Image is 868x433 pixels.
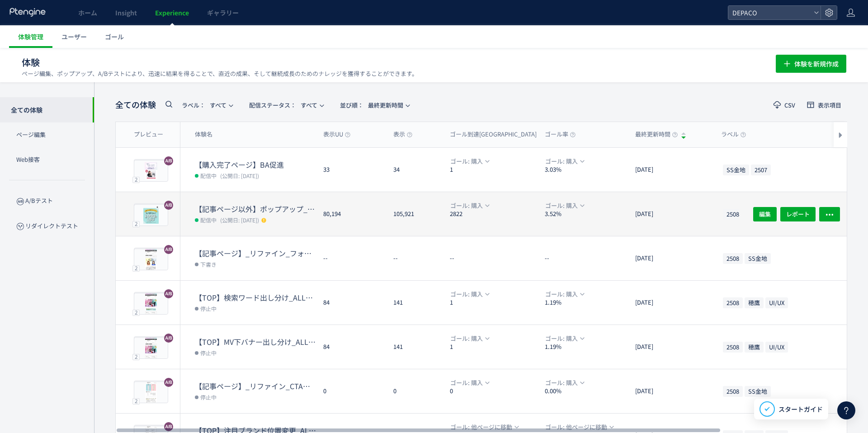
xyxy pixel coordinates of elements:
[136,207,166,224] img: c0eca5a13862f3f1a2934a001740710c1754452989234.png
[22,56,756,69] h1: 体験
[723,297,743,308] span: 2508
[195,130,212,139] span: 体験名
[243,98,329,112] button: 配信ステータス​：すべて
[778,405,823,414] span: スタートガイド
[545,387,628,395] dt: 0.00%
[200,304,217,313] span: 停止中
[628,192,714,236] div: [DATE]
[444,378,494,388] button: ゴール: 購入
[393,130,412,139] span: 表示
[316,148,386,192] div: 33
[730,6,810,19] span: DEPACO
[334,98,415,112] button: 並び順：最終更新時間
[132,353,140,360] div: 2
[195,337,316,347] dt: 【TOP】MV下バナー出し分け_ALL_250812
[134,338,168,358] img: 6c860eb7488cc51f641869b75320fc551754964930087.jpeg
[249,101,296,109] span: 配信ステータス​：
[78,8,97,17] span: ホーム
[444,201,494,211] button: ゴール: 購入
[776,55,846,73] button: 体験を新規作成
[220,216,259,224] span: (公開日: [DATE])
[316,281,386,325] div: 84
[386,236,443,280] div: --
[132,265,140,271] div: 2
[386,325,443,369] div: 141
[753,207,777,221] button: 編集
[134,249,168,270] img: 91fc00711cb6da3b9490ca0a33c0b1d91755046993123.jpeg
[784,102,795,108] span: CSV
[316,369,386,413] div: 0
[134,382,168,403] img: c2906b9fb4d86e3e03c31e9cfa3fe5d31754963088908.jpeg
[386,281,443,325] div: 141
[22,70,418,78] p: ページ編集、ポップアップ、A/Bテストにより、迅速に結果を得ることで、直近の成果、そして継続成長のためのナレッジを獲得することができます。
[132,221,140,227] div: 2
[200,171,217,180] span: 配信中
[105,32,124,41] span: ゴール
[200,259,217,268] span: 下書き
[450,165,538,174] dt: 1
[115,8,137,17] span: Insight
[628,369,714,413] div: [DATE]
[545,130,576,139] span: ゴール率
[207,8,239,17] span: ギャラリー
[450,378,483,388] span: ゴール: 購入
[132,176,140,183] div: 2
[539,156,589,166] button: ゴール: 購入
[200,392,217,401] span: 停止中
[539,334,589,344] button: ゴール: 購入
[450,422,512,432] span: ゴール: 他ページに移動
[132,309,140,315] div: 2
[200,348,217,357] span: 停止中
[316,192,386,236] div: 80,194
[386,148,443,192] div: 34
[450,387,538,395] dt: 0
[195,160,316,170] dt: 【購入完了ページ】BA促進
[182,98,226,113] span: すべて
[316,325,386,369] div: 84
[450,156,483,166] span: ゴール: 購入
[176,98,238,112] button: ラベル：すべて
[794,55,839,73] span: 体験を新規作成
[450,289,483,299] span: ゴール: 購入
[628,148,714,192] div: [DATE]
[450,201,483,211] span: ゴール: 購入
[134,130,163,139] span: プレビュー
[340,101,363,109] span: 並び順：
[386,192,443,236] div: 105,921
[545,201,578,211] span: ゴール: 購入
[545,289,578,299] span: ゴール: 購入
[723,341,743,352] span: 2508
[723,386,743,396] span: 2508
[450,334,483,344] span: ゴール: 購入
[628,281,714,325] div: [DATE]
[444,289,494,299] button: ゴール: 購入
[545,422,607,432] span: ゴール: 他ページに移動
[136,162,166,179] img: c018304788d2440a58d09eb00ea429ee1755657166032.png
[545,254,628,263] dt: --
[132,398,140,404] div: 2
[721,130,746,139] span: ラベル
[786,207,810,221] span: レポート
[444,422,524,432] button: ゴール: 他ページに移動
[723,208,743,219] span: 2508
[386,369,443,413] div: 0
[539,378,589,388] button: ゴール: 購入
[316,236,386,280] div: --
[545,156,578,166] span: ゴール: 購入
[759,207,771,221] span: 編集
[450,210,538,218] dt: 2822
[545,378,578,388] span: ゴール: 購入
[539,289,589,299] button: ゴール: 購入
[539,422,618,432] button: ゴール: 他ページに移動
[444,156,494,166] button: ゴール: 購入
[818,102,841,108] span: 表示項目
[182,101,205,109] span: ラベル：
[545,298,628,307] dt: 1.19%
[340,98,403,113] span: 最終更新時間
[450,130,544,139] span: ゴール到達[GEOGRAPHIC_DATA]
[450,298,538,307] dt: 1
[450,254,538,263] dt: --
[635,130,678,139] span: 最終更新時間
[323,130,350,139] span: 表示UU
[545,343,628,351] dt: 1.19%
